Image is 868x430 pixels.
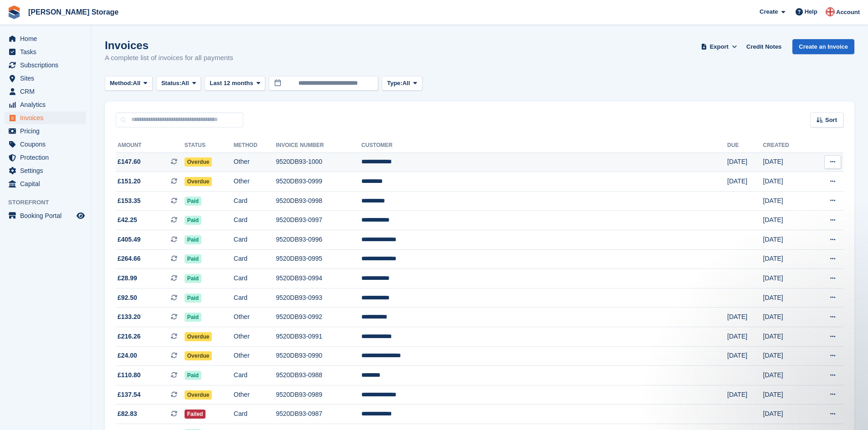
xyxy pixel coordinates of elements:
a: menu [5,59,86,71]
a: menu [5,151,86,164]
span: Paid [185,235,201,244]
span: All [133,79,141,88]
span: All [402,79,410,88]
a: menu [5,209,86,222]
span: Last 12 months [210,79,253,88]
td: [DATE] [763,405,810,424]
td: Card [234,230,276,250]
span: Paid [185,371,201,380]
td: [DATE] [763,249,810,269]
td: Card [234,211,276,230]
td: 9520DB93-0997 [276,211,361,230]
td: 9520DB93-0991 [276,327,361,347]
td: Card [234,405,276,424]
a: Preview store [75,210,86,221]
button: Export [699,39,739,54]
span: Home [20,32,75,45]
td: [DATE] [763,172,810,192]
a: menu [5,46,86,58]
td: 9520DB93-0992 [276,308,361,327]
a: menu [5,32,86,45]
td: Other [234,152,276,172]
td: 9520DB93-0993 [276,288,361,308]
td: 9520DB93-0987 [276,405,361,424]
span: Paid [185,293,201,303]
span: Analytics [20,98,75,111]
td: 9520DB93-0995 [276,249,361,269]
th: Customer [361,138,727,153]
th: Method [234,138,276,153]
span: Overdue [185,157,212,167]
a: menu [5,125,86,137]
td: [DATE] [763,230,810,250]
th: Due [727,138,763,153]
td: [DATE] [763,288,810,308]
span: £42.25 [118,215,137,225]
span: £28.99 [118,273,137,283]
td: Other [234,172,276,192]
a: menu [5,85,86,98]
button: Last 12 months [205,76,265,91]
td: 9520DB93-0989 [276,385,361,405]
span: All [181,79,189,88]
span: £24.00 [118,351,137,360]
img: John Baker [826,7,835,16]
a: menu [5,111,86,124]
td: 9520DB93-0998 [276,191,361,211]
td: 9520DB93-0990 [276,346,361,366]
td: Card [234,269,276,288]
img: stora-icon-8386f47178a22dfd0bd8f6a31ec36ba5ce8667c1dd55bd0f319d3a0aa187defe.svg [7,5,21,19]
td: Other [234,327,276,347]
td: Other [234,346,276,366]
th: Invoice Number [276,138,361,153]
a: menu [5,72,86,85]
th: Amount [116,138,185,153]
span: Storefront [8,198,91,207]
span: Help [805,7,817,16]
td: Card [234,249,276,269]
td: Card [234,366,276,385]
a: Credit Notes [743,39,785,54]
span: £405.49 [118,235,141,244]
td: [DATE] [727,346,763,366]
td: [DATE] [763,385,810,405]
td: Card [234,191,276,211]
td: [DATE] [763,366,810,385]
td: [DATE] [763,308,810,327]
span: £216.26 [118,332,141,341]
span: Coupons [20,138,75,151]
span: Account [836,8,860,17]
span: £82.83 [118,409,137,419]
a: [PERSON_NAME] Storage [25,5,122,20]
td: [DATE] [727,152,763,172]
td: 9520DB93-0988 [276,366,361,385]
td: [DATE] [763,269,810,288]
span: Pricing [20,125,75,137]
a: menu [5,98,86,111]
span: £137.54 [118,390,141,400]
a: menu [5,138,86,151]
td: [DATE] [727,385,763,405]
td: [DATE] [763,191,810,211]
span: Paid [185,216,201,225]
span: Subscriptions [20,59,75,71]
span: Sites [20,72,75,85]
span: Paid [185,254,201,263]
td: Other [234,385,276,405]
td: 9520DB93-0994 [276,269,361,288]
a: menu [5,177,86,190]
p: A complete list of invoices for all payments [105,53,233,63]
span: Paid [185,313,201,322]
span: Sort [825,116,837,125]
td: [DATE] [727,327,763,347]
th: Created [763,138,810,153]
span: Booking Portal [20,209,75,222]
td: 9520DB93-1000 [276,152,361,172]
th: Status [185,138,234,153]
td: [DATE] [763,346,810,366]
td: [DATE] [727,308,763,327]
span: Create [760,7,778,16]
span: £153.35 [118,196,141,206]
td: [DATE] [727,172,763,192]
span: Protection [20,151,75,164]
